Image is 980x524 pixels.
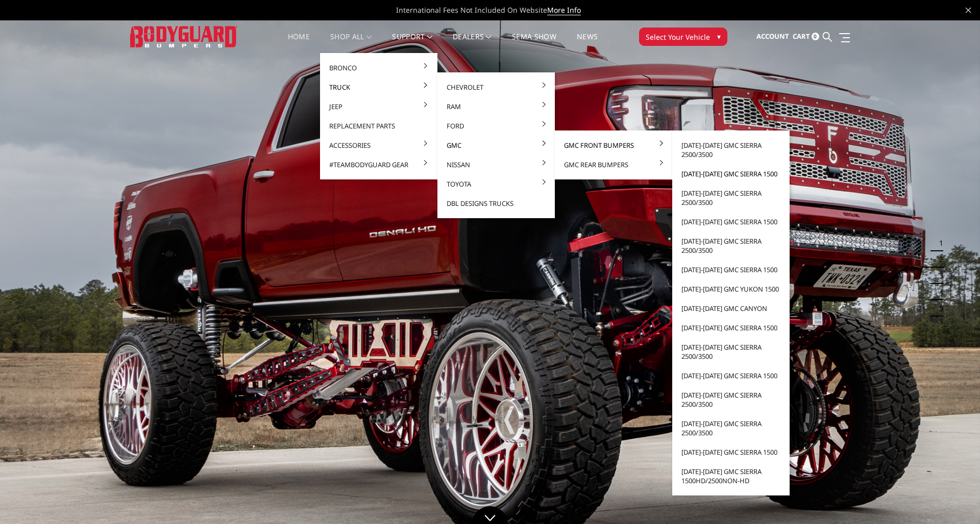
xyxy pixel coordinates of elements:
a: Dealers [453,33,492,53]
a: [DATE]-[DATE] GMC Sierra 1500 [676,164,786,184]
a: Jeep [324,97,433,116]
a: Ram [442,97,551,116]
a: GMC Front Bumpers [559,136,668,155]
a: SEMA Show [512,33,556,53]
a: Bronco [324,58,433,77]
a: GMC Rear Bumpers [559,155,668,174]
button: 5 of 5 [933,300,943,317]
a: News [577,33,598,53]
a: [DATE]-[DATE] GMC Sierra 2500/3500 [676,385,786,414]
a: [DATE]-[DATE] GMC Yukon 1500 [676,279,786,299]
span: Select Your Vehicle [646,32,710,42]
span: 0 [812,33,819,40]
iframe: Chat Widget [929,475,980,524]
a: [DATE]-[DATE] GMC Sierra 1500 [676,366,786,385]
a: [DATE]-[DATE] GMC Sierra 1500 [676,318,786,337]
a: #TeamBodyguard Gear [324,155,433,174]
span: ▾ [717,31,721,42]
img: BODYGUARD BUMPERS [130,26,237,47]
a: Support [392,33,432,53]
a: [DATE]-[DATE] GMC Sierra 2500/3500 [676,414,786,442]
a: [DATE]-[DATE] GMC Sierra 2500/3500 [676,136,786,164]
button: 4 of 5 [933,284,943,300]
a: Ford [442,116,551,136]
a: Home [288,33,310,53]
button: 3 of 5 [933,268,943,284]
a: Toyota [442,174,551,194]
a: Truck [324,77,433,97]
button: Select Your Vehicle [639,28,727,46]
a: Cart 0 [793,23,819,50]
a: Replacement Parts [324,116,433,136]
a: [DATE]-[DATE] GMC Sierra 1500HD/2500non-HD [676,462,786,490]
a: More Info [547,5,581,15]
a: [DATE]-[DATE] GMC Sierra 2500/3500 [676,231,786,260]
a: GMC [442,136,551,155]
button: 2 of 5 [933,251,943,268]
a: Nissan [442,155,551,174]
a: [DATE]-[DATE] GMC Sierra 1500 [676,260,786,279]
button: 1 of 5 [933,235,943,251]
a: DBL Designs Trucks [442,194,551,213]
span: Cart [793,32,810,41]
a: [DATE]-[DATE] GMC Sierra 1500 [676,442,786,462]
a: Account [756,23,789,50]
span: Account [756,32,789,41]
a: [DATE]-[DATE] GMC Sierra 2500/3500 [676,337,786,366]
a: shop all [330,33,372,53]
a: Accessories [324,136,433,155]
a: [DATE]-[DATE] GMC Sierra 2500/3500 [676,184,786,212]
a: Click to Down [472,506,508,524]
a: [DATE]-[DATE] GMC Canyon [676,299,786,318]
a: Chevrolet [442,77,551,97]
a: [DATE]-[DATE] GMC Sierra 1500 [676,212,786,231]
